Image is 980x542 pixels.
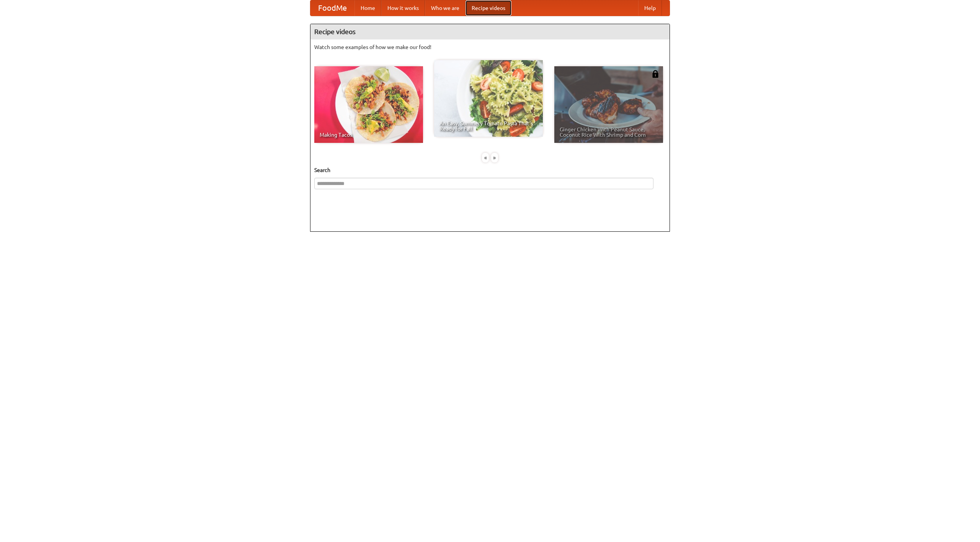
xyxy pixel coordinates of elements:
div: » [491,153,498,162]
a: Home [354,0,381,16]
span: Making Tacos [320,132,418,138]
a: Help [638,0,662,16]
a: Recipe videos [465,0,511,16]
img: 483408.png [652,70,659,78]
div: « [482,153,489,162]
h4: Recipe videos [310,24,670,39]
p: Watch some examples of how we make our food! [314,43,666,51]
a: Who we are [425,0,465,16]
a: Making Tacos [314,66,423,143]
span: An Easy, Summery Tomato Pasta That's Ready for Fall [439,121,537,131]
a: An Easy, Summery Tomato Pasta That's Ready for Fall [434,60,543,137]
a: How it works [381,0,425,16]
h5: Search [314,166,666,174]
a: FoodMe [310,0,354,16]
